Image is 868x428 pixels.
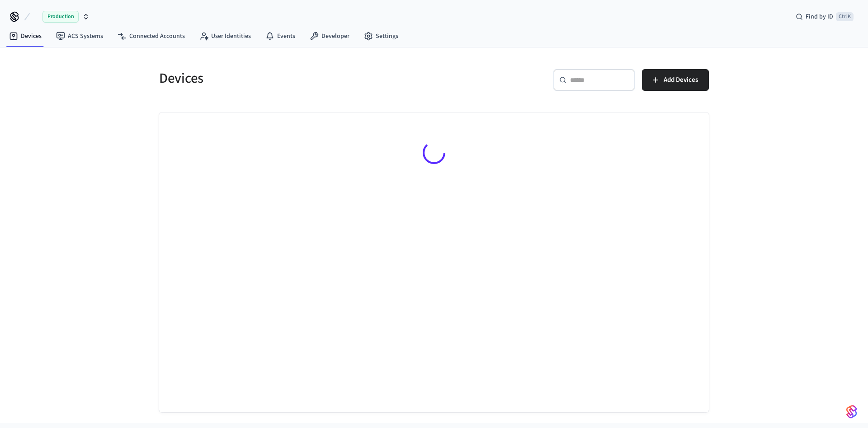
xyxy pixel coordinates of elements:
[159,69,429,88] h5: Devices
[49,28,110,44] a: ACS Systems
[258,28,302,44] a: Events
[2,28,49,44] a: Devices
[836,12,854,21] span: Ctrl K
[806,12,833,21] span: Find by ID
[788,9,861,25] div: Find by IDCtrl K
[192,28,258,44] a: User Identities
[302,28,357,44] a: Developer
[110,28,192,44] a: Connected Accounts
[846,404,857,419] img: SeamLogoGradient.69752ec5.svg
[642,69,709,91] button: Add Devices
[357,28,406,44] a: Settings
[664,74,698,86] span: Add Devices
[42,11,79,23] span: Production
